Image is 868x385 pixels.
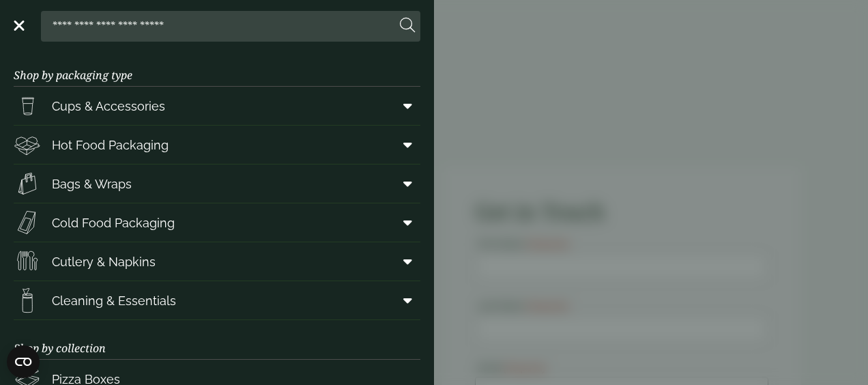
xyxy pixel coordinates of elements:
img: Paper_carriers.svg [14,170,41,197]
img: Deli_box.svg [14,131,41,158]
a: Cleaning & Essentials [14,281,420,319]
a: Cups & Accessories [14,87,420,125]
a: Bags & Wraps [14,165,420,203]
span: Cups & Accessories [52,97,165,115]
span: Cutlery & Napkins [52,253,156,271]
span: Hot Food Packaging [52,136,169,154]
span: Bags & Wraps [52,175,132,193]
img: Cutlery.svg [14,248,41,275]
img: PintNhalf_cup.svg [14,92,41,119]
span: Cold Food Packaging [52,214,175,232]
span: Cleaning & Essentials [52,291,176,310]
a: Cutlery & Napkins [14,242,420,281]
h3: Shop by collection [14,320,420,360]
a: Hot Food Packaging [14,126,420,164]
img: Sandwich_box.svg [14,209,41,236]
h3: Shop by packaging type [14,47,420,87]
button: Open CMP widget [7,345,40,378]
a: Cold Food Packaging [14,203,420,242]
img: open-wipe.svg [14,287,41,314]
